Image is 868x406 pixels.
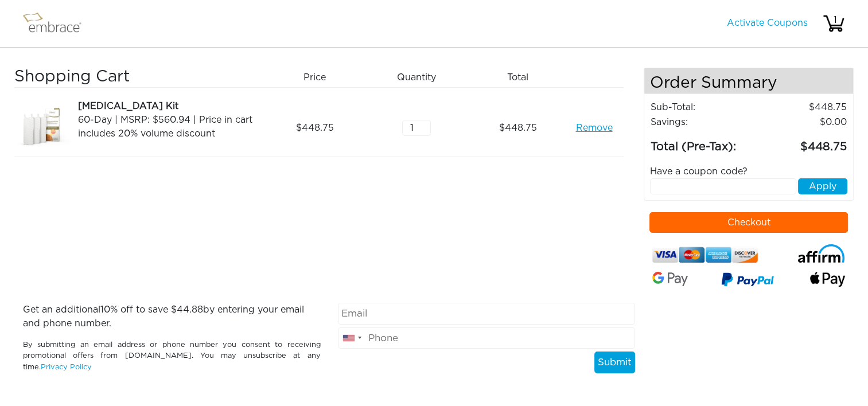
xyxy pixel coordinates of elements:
td: 0.00 [758,115,847,130]
div: Total [472,68,573,87]
td: 448.75 [758,130,847,156]
img: paypal-v3.png [721,270,774,291]
div: [MEDICAL_DATA] Kit [78,99,260,113]
img: affirm-logo.svg [797,244,845,263]
a: Activate Coupons [727,18,808,28]
h3: Shopping Cart [14,68,260,87]
span: 448.75 [499,121,537,135]
td: Savings : [650,115,758,130]
img: Google-Pay-Logo.svg [652,272,687,286]
span: 44.88 [177,305,203,314]
td: 448.75 [758,100,847,115]
input: Phone [338,327,636,349]
img: logo.png [20,9,95,38]
div: 60-Day | MSRP: $560.94 | Price in cart includes 20% volume discount [78,113,260,140]
input: Email [338,303,636,325]
a: Remove [575,121,612,135]
span: 448.75 [296,121,334,135]
img: cart [822,12,845,35]
button: Apply [798,178,847,194]
div: Price [268,68,370,87]
span: 10 [100,305,110,314]
p: Get an additional % off to save $ by entering your email and phone number. [23,303,321,330]
div: Have a coupon code? [641,165,856,178]
button: Checkout [649,212,848,233]
td: Sub-Total: [650,100,758,115]
img: fullApplePay.png [810,272,845,286]
span: Quantity [397,71,436,84]
div: United States: +1 [338,328,365,349]
h4: Order Summary [644,68,853,94]
img: credit-cards.png [652,244,757,266]
img: a09f5d18-8da6-11e7-9c79-02e45ca4b85b.jpeg [14,99,72,157]
p: By submitting an email address or phone number you consent to receiving promotional offers from [... [23,339,321,373]
td: Total (Pre-Tax): [650,130,758,156]
button: Submit [594,352,635,373]
a: Privacy Policy [41,364,92,371]
div: 1 [824,13,847,27]
a: 1 [822,18,845,28]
